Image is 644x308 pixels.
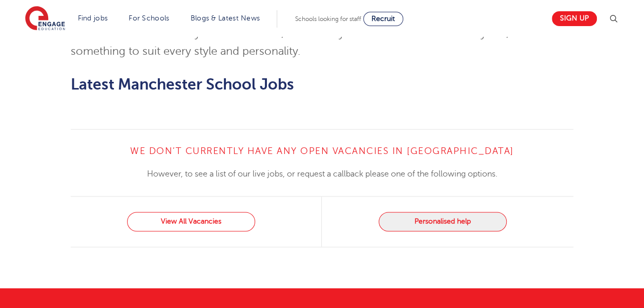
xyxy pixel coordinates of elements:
a: For Schools [129,14,169,22]
img: Engage Education [25,6,65,32]
h2: Latest Manchester School Jobs [71,76,573,93]
a: View All Vacancies [127,212,255,231]
span: Schools looking for staff [295,15,361,23]
span: Recruit [371,15,395,23]
button: Personalised help [379,212,507,231]
a: Sign up [552,11,597,26]
h4: We don’t currently have any open vacancies in [GEOGRAPHIC_DATA] [71,145,573,157]
a: Blogs & Latest News [191,14,260,22]
a: Find jobs [78,14,108,22]
a: Recruit [363,12,403,26]
p: However, to see a list of our live jobs, or request a callback please one of the following options. [71,167,573,181]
